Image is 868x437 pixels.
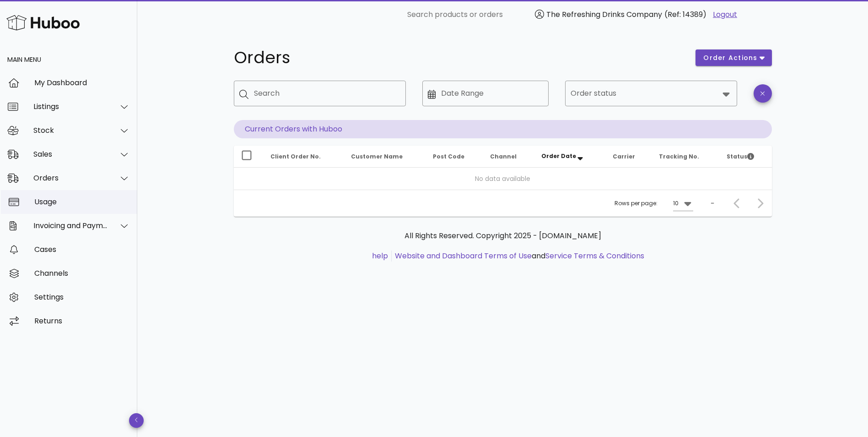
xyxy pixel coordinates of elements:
[713,9,737,20] a: Logout
[545,251,644,261] a: Service Terms & Conditions
[351,153,403,160] span: Customer Name
[664,9,706,20] span: (Ref: 14389)
[241,230,765,241] p: All Rights Reserved. Copyright 2025 - [DOMAIN_NAME]
[490,153,517,160] span: Channel
[673,199,679,208] div: 10
[34,293,130,301] div: Settings
[34,197,130,206] div: Usage
[34,317,130,325] div: Returns
[534,146,605,168] th: Order Date: Sorted descending. Activate to remove sorting.
[426,146,483,168] th: Post Code
[234,120,772,138] p: Current Orders with Huboo
[541,152,576,160] span: Order Date
[615,190,693,217] div: Rows per page:
[546,9,662,20] span: The Refreshing Drinks Company
[33,102,108,111] div: Listings
[703,53,758,63] span: order actions
[483,146,534,168] th: Channel
[605,146,651,168] th: Carrier
[652,146,720,168] th: Tracking No.
[392,251,644,262] li: and
[234,168,772,190] td: No data available
[234,49,685,66] h1: Orders
[33,150,108,158] div: Sales
[433,153,464,160] span: Post Code
[719,146,771,168] th: Status
[613,153,635,160] span: Carrier
[659,153,699,160] span: Tracking No.
[34,269,130,278] div: Channels
[34,245,130,254] div: Cases
[344,146,426,168] th: Customer Name
[263,146,344,168] th: Client Order No.
[372,251,388,261] a: help
[270,153,321,160] span: Client Order No.
[711,199,714,208] div: –
[395,251,532,261] a: Website and Dashboard Terms of Use
[695,49,771,66] button: order actions
[33,221,108,230] div: Invoicing and Payments
[565,81,737,106] div: Order status
[34,78,130,87] div: My Dashboard
[33,174,108,182] div: Orders
[33,126,108,135] div: Stock
[6,13,80,33] img: Huboo Logo
[727,153,754,160] span: Status
[673,196,693,211] div: 10Rows per page:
